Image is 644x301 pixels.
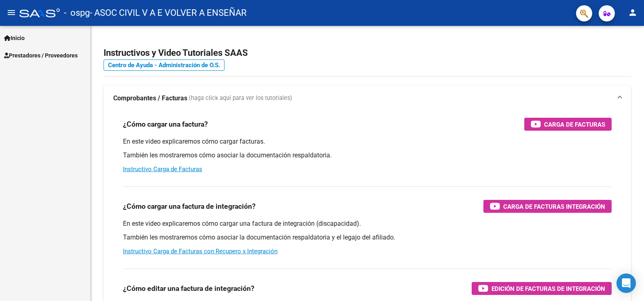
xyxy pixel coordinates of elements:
[90,4,247,22] span: - ASOC CIVIL V A E VOLVER A ENSEÑAR
[503,201,605,212] span: Carga de Facturas Integración
[104,45,631,61] h2: Instructivos y Video Tutoriales SAAS
[123,137,612,146] p: En este video explicaremos cómo cargar facturas.
[6,8,16,17] mat-icon: menu
[123,201,256,212] h3: ¿Cómo cargar una factura de integración?
[491,284,605,294] span: Edición de Facturas de integración
[123,151,612,160] p: También les mostraremos cómo asociar la documentación respaldatoria.
[4,51,78,60] span: Prestadores / Proveedores
[4,34,25,42] span: Inicio
[628,8,638,17] mat-icon: person
[544,119,605,129] span: Carga de Facturas
[616,273,636,293] div: Open Intercom Messenger
[123,165,202,173] a: Instructivo Carga de Facturas
[104,59,225,71] a: Centro de Ayuda - Administración de O.S.
[123,219,612,228] p: En este video explicaremos cómo cargar una factura de integración (discapacidad).
[472,282,612,295] button: Edición de Facturas de integración
[64,4,90,22] span: - ospg
[123,119,208,130] h3: ¿Cómo cargar una factura?
[189,94,292,103] span: (haga click aquí para ver los tutoriales)
[104,85,631,111] mat-expansion-panel-header: Comprobantes / Facturas (haga click aquí para ver los tutoriales)
[123,233,612,242] p: También les mostraremos cómo asociar la documentación respaldatoria y el legajo del afiliado.
[524,118,612,131] button: Carga de Facturas
[483,200,612,213] button: Carga de Facturas Integración
[123,248,278,255] a: Instructivo Carga de Facturas con Recupero x Integración
[123,283,254,294] h3: ¿Cómo editar una factura de integración?
[113,94,187,103] strong: Comprobantes / Facturas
